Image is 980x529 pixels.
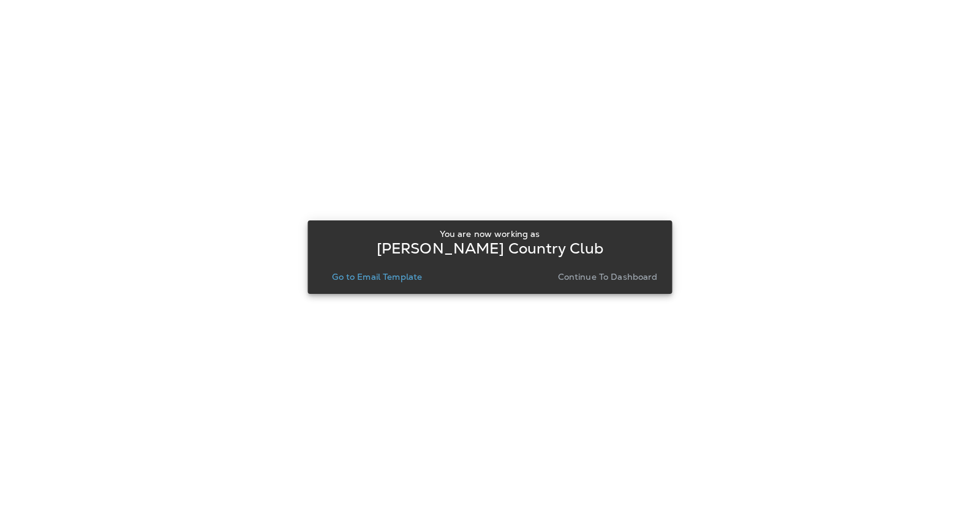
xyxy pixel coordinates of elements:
[553,268,663,285] button: Continue to Dashboard
[332,272,422,282] p: Go to Email Template
[377,244,604,253] p: [PERSON_NAME] Country Club
[558,272,658,282] p: Continue to Dashboard
[327,268,427,285] button: Go to Email Template
[440,229,540,239] p: You are now working as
